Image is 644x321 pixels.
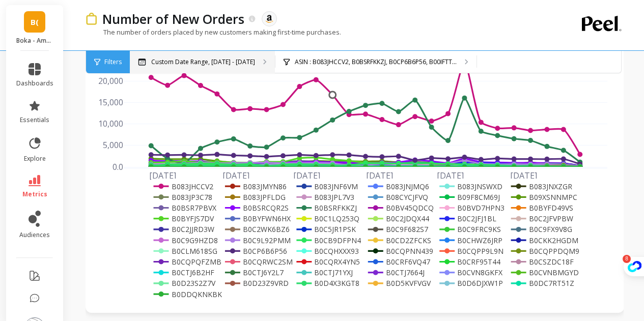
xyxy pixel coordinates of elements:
[104,58,122,66] span: Filters
[151,58,255,66] p: Custom Date Range, [DATE] - [DATE]
[86,13,97,25] img: header icon
[31,16,39,28] span: B(
[19,231,50,239] span: audiences
[16,37,53,45] p: Boka - Amazon (Essor)
[265,14,274,23] img: api.amazon.svg
[16,79,53,87] span: dashboards
[24,155,46,163] span: explore
[20,116,49,124] span: essentials
[22,190,47,198] span: metrics
[102,10,244,27] p: Number of New Orders
[295,58,457,66] p: ASIN : B083JHCCV2, B0BSRFKKZJ, B0CP6B6P56, B00IFTT...
[86,27,341,37] p: The number of orders placed by new customers making first-time purchases.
